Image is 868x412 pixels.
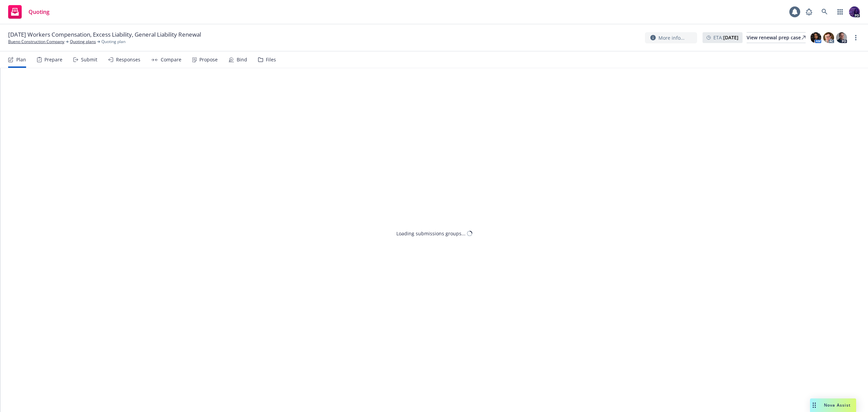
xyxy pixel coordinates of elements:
[810,398,856,412] button: Nova Assist
[396,230,466,237] div: Loading submissions groups...
[237,57,247,62] div: Bind
[818,5,831,19] a: Search
[5,2,52,21] a: Quoting
[852,34,860,42] a: more
[8,31,201,39] span: [DATE] Workers Compensation, Excess Liability, General Liability Renewal
[81,57,97,62] div: Submit
[266,57,276,62] div: Files
[823,32,834,43] img: photo
[44,57,62,62] div: Prepare
[810,32,821,43] img: photo
[101,39,125,45] span: Quoting plan
[8,39,64,45] a: Bueno Construction Company
[16,57,26,62] div: Plan
[161,57,181,62] div: Compare
[810,398,818,412] div: Drag to move
[824,402,851,408] span: Nova Assist
[28,9,50,15] span: Quoting
[199,57,218,62] div: Propose
[849,6,860,17] img: photo
[833,5,847,19] a: Switch app
[70,39,96,45] a: Quoting plans
[802,5,816,19] a: Report a Bug
[723,34,738,41] strong: [DATE]
[747,33,806,43] div: View renewal prep case
[713,34,738,41] span: ETA :
[836,32,847,43] img: photo
[658,34,685,41] span: More info...
[645,32,697,43] button: More info...
[747,32,806,43] a: View renewal prep case
[116,57,140,62] div: Responses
